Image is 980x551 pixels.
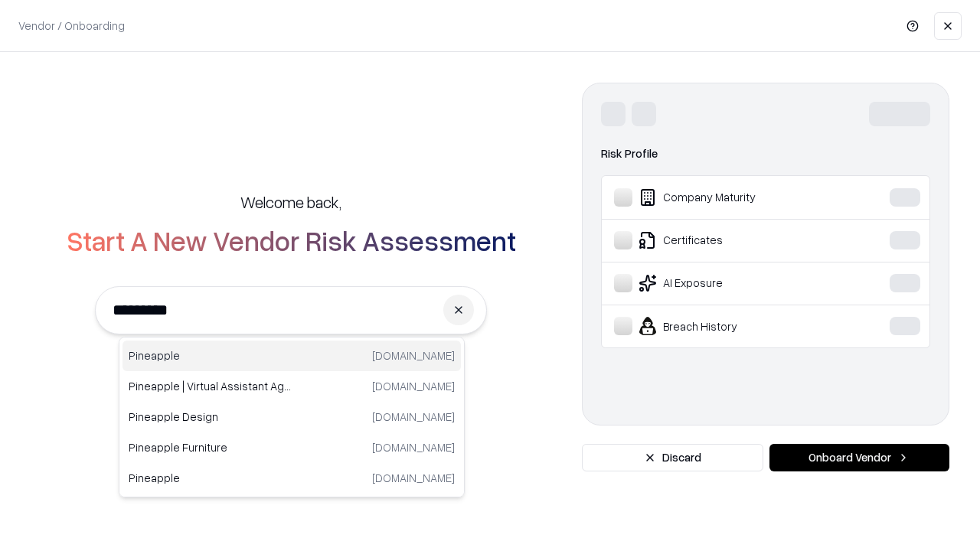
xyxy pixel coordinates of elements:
[119,337,465,497] div: Suggestions
[372,439,455,455] p: [DOMAIN_NAME]
[372,409,455,425] p: [DOMAIN_NAME]
[614,317,843,335] div: Breach History
[372,378,455,394] p: [DOMAIN_NAME]
[129,439,292,455] p: Pineapple Furniture
[614,188,843,207] div: Company Maturity
[614,231,843,249] div: Certificates
[129,378,292,394] p: Pineapple | Virtual Assistant Agency
[769,444,949,471] button: Onboard Vendor
[129,347,292,364] p: Pineapple
[129,470,292,486] p: Pineapple
[67,225,516,256] h2: Start A New Vendor Risk Assessment
[372,470,455,486] p: [DOMAIN_NAME]
[240,191,341,213] h5: Welcome back,
[129,409,292,425] p: Pineapple Design
[614,274,843,292] div: AI Exposure
[18,18,125,34] p: Vendor / Onboarding
[582,444,763,471] button: Discard
[601,145,930,163] div: Risk Profile
[372,347,455,364] p: [DOMAIN_NAME]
